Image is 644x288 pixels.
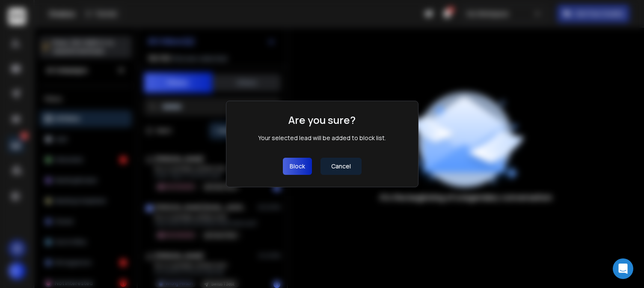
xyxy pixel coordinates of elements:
[613,258,633,279] div: Open Intercom Messenger
[258,134,386,142] div: Your selected lead will be added to block list.
[290,162,305,171] p: Block
[283,158,312,175] button: Block
[288,113,356,127] h1: Are you sure?
[321,158,362,175] button: Cancel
